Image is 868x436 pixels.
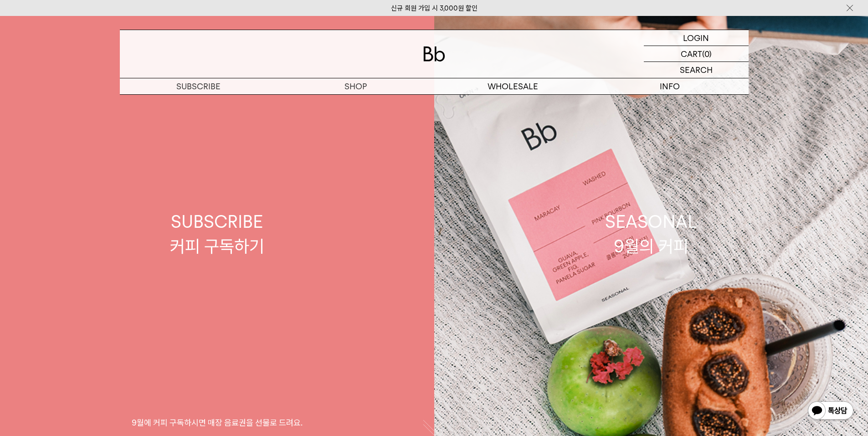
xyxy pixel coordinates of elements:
[702,46,712,62] p: (0)
[423,46,445,62] img: 로고
[170,210,264,258] div: SUBSCRIBE 커피 구독하기
[807,400,854,422] img: 카카오톡 채널 1:1 채팅 버튼
[434,78,591,94] p: WHOLESALE
[644,46,749,62] a: CART (0)
[681,46,702,62] p: CART
[391,4,478,12] a: 신규 회원 가입 시 3,000원 할인
[644,30,749,46] a: LOGIN
[680,62,713,78] p: SEARCH
[120,78,277,94] a: SUBSCRIBE
[683,30,709,46] p: LOGIN
[605,210,697,258] div: SEASONAL 9월의 커피
[591,78,749,94] p: INFO
[277,78,434,94] a: SHOP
